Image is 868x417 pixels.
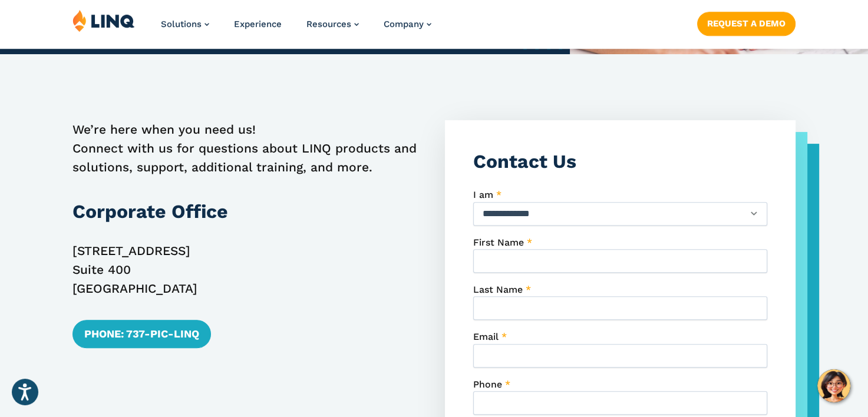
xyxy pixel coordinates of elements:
p: We’re here when you need us! Connect with us for questions about LINQ products and solutions, sup... [72,120,423,177]
a: Company [384,19,431,29]
button: Hello, have a question? Let’s chat. [817,369,850,402]
span: Resources [306,19,351,29]
p: [STREET_ADDRESS] Suite 400 [GEOGRAPHIC_DATA] [72,241,423,298]
h3: Corporate Office [72,198,423,225]
nav: Button Navigation [697,9,796,35]
a: Request a Demo [697,12,796,35]
span: Company [384,19,424,29]
span: Solutions [161,19,202,29]
a: Resources [306,19,359,29]
span: I am [473,189,493,200]
span: Last Name [473,284,523,295]
a: Experience [234,19,282,29]
span: First Name [473,237,524,248]
a: Solutions [161,19,209,29]
a: Phone: 737-PIC-LINQ [72,320,211,348]
h3: Contact Us [473,148,767,175]
span: Email [473,331,499,342]
nav: Primary Navigation [161,9,431,48]
span: Phone [473,379,502,390]
img: LINQ | K‑12 Software [72,9,135,32]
